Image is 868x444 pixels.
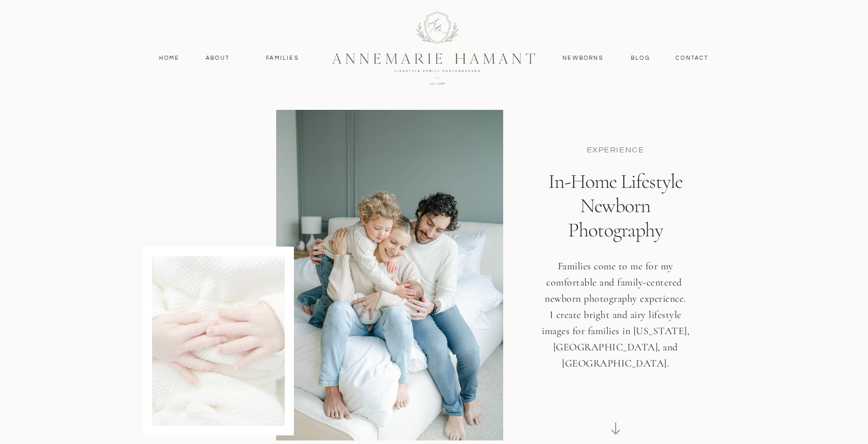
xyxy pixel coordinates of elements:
[559,54,608,63] a: Newborns
[629,54,653,63] a: Blog
[553,144,678,155] p: EXPERIENCE
[260,54,306,63] a: Families
[541,258,690,382] h3: Families come to me for my comfortable and family-centered newborn photography experience. I crea...
[203,54,233,63] a: About
[670,54,714,63] a: contact
[155,54,184,63] a: Home
[532,169,700,251] h1: In-Home Lifestyle Newborn Photography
